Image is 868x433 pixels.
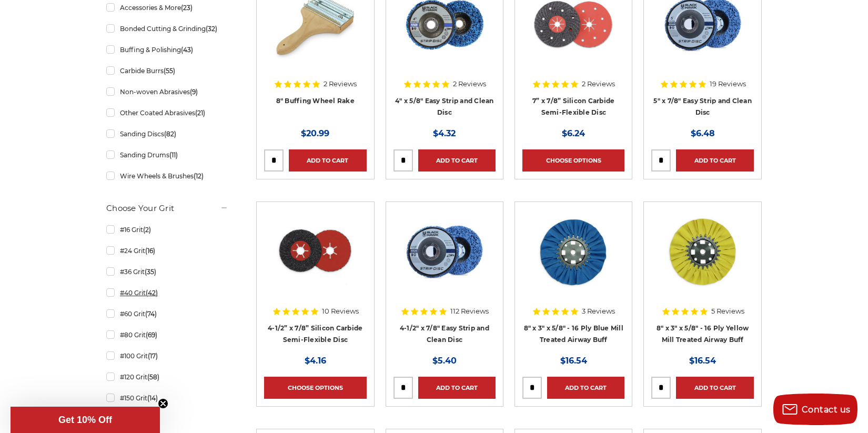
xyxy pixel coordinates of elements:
a: Add to Cart [418,377,496,399]
span: (43) [181,46,193,54]
span: (55) [164,67,175,75]
a: #40 Grit [106,284,228,302]
a: 7” x 7/8” Silicon Carbide Semi-Flexible Disc [532,97,614,117]
a: #24 Grit [106,241,228,260]
span: Contact us [802,405,851,415]
span: (42) [146,289,158,297]
span: 5 Reviews [711,308,744,315]
a: Quick view [408,241,481,262]
span: (16) [145,247,155,255]
a: #80 Grit [106,326,228,344]
span: Get 10% Off [58,415,112,425]
a: #60 Grit [106,305,228,323]
a: Buffing & Polishing [106,41,228,59]
a: 8" x 3" x 5/8" - 16 Ply Yellow Mill Treated Airway Buff [657,324,749,344]
a: Non-woven Abrasives [106,83,228,101]
span: (69) [146,331,157,339]
span: (82) [164,130,176,138]
a: 4.5" x 7/8" Silicon Carbide Semi Flex Disc [264,209,366,311]
a: 8" Buffing Wheel Rake [276,97,355,105]
a: 5" x 7/8" Easy Strip and Clean Disc [653,97,752,117]
img: 4.5" x 7/8" Silicon Carbide Semi Flex Disc [273,209,357,294]
button: Contact us [773,394,857,425]
span: (35) [145,268,156,276]
span: (21) [195,109,205,117]
span: (74) [145,310,157,318]
span: 19 Reviews [710,80,746,87]
span: (58) [147,373,159,381]
span: 10 Reviews [322,308,359,315]
a: Quick view [667,241,739,262]
h5: Choose Your Grit [106,202,228,215]
a: Quick view [667,14,739,35]
a: Add to Cart [547,377,624,399]
img: 8 x 3 x 5/8 airway buff yellow mill treatment [661,209,745,294]
a: 8 x 3 x 5/8 airway buff yellow mill treatment [651,209,753,311]
a: Other Coated Abrasives [106,104,228,122]
a: 4" x 5/8" Easy Strip and Clean Disc [395,97,494,117]
span: $6.24 [562,128,585,138]
a: 4-1/2” x 7/8” Silicon Carbide Semi-Flexible Disc [268,324,362,344]
span: 2 Reviews [582,80,615,87]
a: Carbide Burrs [106,62,228,80]
a: Quick view [279,241,351,262]
a: Quick view [279,14,351,35]
a: #16 Grit [106,220,228,239]
span: $16.54 [689,356,716,366]
a: #100 Grit [106,347,228,365]
a: 4-1/2" x 7/8" Easy Strip and Clean Disc [393,209,496,311]
span: (32) [206,25,217,33]
a: Choose Options [264,377,366,399]
a: Wire Wheels & Brushes [106,167,228,185]
a: Bonded Cutting & Grinding [106,19,228,38]
span: $20.99 [301,128,329,138]
a: #120 Grit [106,368,228,386]
a: Add to Cart [676,149,753,172]
a: Add to Cart [676,377,753,399]
a: Choose Options [522,149,624,172]
a: #36 Grit [106,263,228,281]
button: Close teaser [158,398,168,409]
a: Sanding Discs [106,125,228,143]
a: #180 Grit [106,409,228,428]
span: $6.48 [691,128,715,138]
a: blue mill treated 8 inch airway buffing wheel [522,209,624,311]
a: Quick view [537,241,610,262]
span: 2 Reviews [453,80,486,87]
span: (14) [147,394,158,402]
div: Get 10% OffClose teaser [11,407,160,433]
span: $5.40 [432,356,457,366]
a: Quick view [408,14,481,35]
span: (11) [169,151,178,159]
a: Add to Cart [418,149,496,172]
span: 2 Reviews [324,80,357,87]
a: 8" x 3" x 5/8" - 16 Ply Blue Mill Treated Airway Buff [524,324,623,344]
span: (17) [148,352,158,360]
span: (9) [190,88,198,96]
a: Add to Cart [289,149,366,172]
span: $4.16 [305,356,326,366]
span: (2) [143,226,151,234]
a: Sanding Drums [106,146,228,164]
a: 4-1/2" x 7/8" Easy Strip and Clean Disc [400,324,489,344]
span: $16.54 [560,356,587,366]
span: 3 Reviews [582,308,615,315]
span: (12) [194,172,204,180]
img: blue mill treated 8 inch airway buffing wheel [531,209,615,294]
a: Quick view [537,14,610,35]
a: #150 Grit [106,389,228,407]
span: $4.32 [433,128,456,138]
span: (23) [181,4,193,12]
img: 4-1/2" x 7/8" Easy Strip and Clean Disc [399,209,490,294]
span: 112 Reviews [450,308,489,315]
